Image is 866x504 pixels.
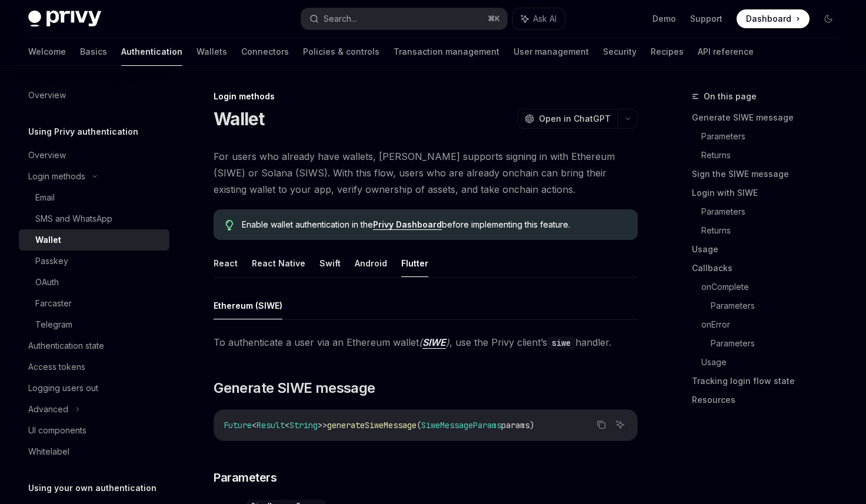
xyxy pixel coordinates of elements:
span: generateSiweMessage [327,420,417,430]
div: Wallet [35,233,61,247]
a: Security [603,38,637,66]
span: For users who already have wallets, [PERSON_NAME] supports signing in with Ethereum (SIWE) or Sol... [214,148,638,198]
div: Farcaster [35,296,72,311]
span: Ask AI [533,13,557,25]
div: Overview [28,148,66,162]
a: OAuth [19,272,169,293]
a: Passkey [19,251,169,272]
span: To authenticate a user via an Ethereum wallet , use the Privy client’s handler. [214,334,638,351]
button: Android [355,249,387,277]
div: Logging users out [28,381,98,395]
a: Farcaster [19,293,169,314]
button: Toggle dark mode [819,9,838,28]
a: Transaction management [394,38,499,66]
a: SIWE [422,336,446,349]
a: Resources [692,390,847,409]
a: SMS and WhatsApp [19,208,169,229]
div: Overview [28,88,66,102]
span: Open in ChatGPT [539,113,611,125]
a: Access tokens [19,356,169,378]
span: String [289,420,318,430]
a: UI components [19,420,169,441]
a: Parameters [711,334,847,353]
a: Privy Dashboard [373,219,442,230]
a: Support [690,13,722,25]
span: Generate SIWE message [214,379,375,398]
div: OAuth [35,275,59,289]
span: Future [224,420,252,430]
span: Result [257,420,285,430]
div: Authentication state [28,339,104,353]
a: Parameters [711,296,847,315]
a: Recipes [651,38,684,66]
div: SMS and WhatsApp [35,212,112,226]
span: < [252,420,257,430]
h5: Using Privy authentication [28,125,138,139]
button: Ask AI [612,417,628,432]
a: API reference [698,38,754,66]
a: Authentication [121,38,182,66]
a: Logging users out [19,378,169,399]
a: Telegram [19,314,169,335]
div: Login methods [214,91,638,102]
div: Email [35,191,55,205]
a: Basics [80,38,107,66]
a: Callbacks [692,259,847,278]
a: Returns [701,221,847,240]
a: Policies & controls [303,38,379,66]
a: Wallet [19,229,169,251]
a: Connectors [241,38,289,66]
div: Whitelabel [28,445,69,459]
button: Copy the contents from the code block [594,417,609,432]
a: Welcome [28,38,66,66]
button: Open in ChatGPT [517,109,618,129]
span: ( [417,420,421,430]
span: Enable wallet authentication in the before implementing this feature. [242,219,626,231]
a: Whitelabel [19,441,169,462]
svg: Tip [225,220,234,231]
a: Overview [19,145,169,166]
a: Sign the SIWE message [692,165,847,183]
span: >> [318,420,327,430]
a: Usage [701,353,847,372]
button: Flutter [401,249,428,277]
em: ( ) [419,336,449,349]
div: Advanced [28,402,68,416]
a: Tracking login flow state [692,372,847,390]
span: Dashboard [746,13,791,25]
button: Swift [319,249,341,277]
a: Wallets [196,38,227,66]
h5: Using your own authentication [28,481,156,495]
a: Generate SIWE message [692,108,847,127]
a: onComplete [701,278,847,296]
span: < [285,420,289,430]
a: Parameters [701,202,847,221]
button: Ethereum (SIWE) [214,292,282,319]
button: React Native [252,249,305,277]
button: Ask AI [513,8,565,29]
a: Login with SIWE [692,183,847,202]
div: Login methods [28,169,85,183]
a: Dashboard [737,9,810,28]
a: Authentication state [19,335,169,356]
img: dark logo [28,11,101,27]
div: Passkey [35,254,68,268]
h1: Wallet [214,108,265,129]
div: Access tokens [28,360,85,374]
div: UI components [28,423,86,438]
button: Search...⌘K [301,8,507,29]
a: onError [701,315,847,334]
span: params) [501,420,534,430]
code: siwe [547,336,575,349]
a: User management [514,38,589,66]
span: Parameters [214,469,277,486]
a: Overview [19,85,169,106]
a: Demo [652,13,676,25]
span: ⌘ K [488,14,500,24]
a: Returns [701,146,847,165]
a: Usage [692,240,847,259]
div: Telegram [35,318,72,332]
a: Email [19,187,169,208]
button: React [214,249,238,277]
span: SiweMessageParams [421,420,501,430]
